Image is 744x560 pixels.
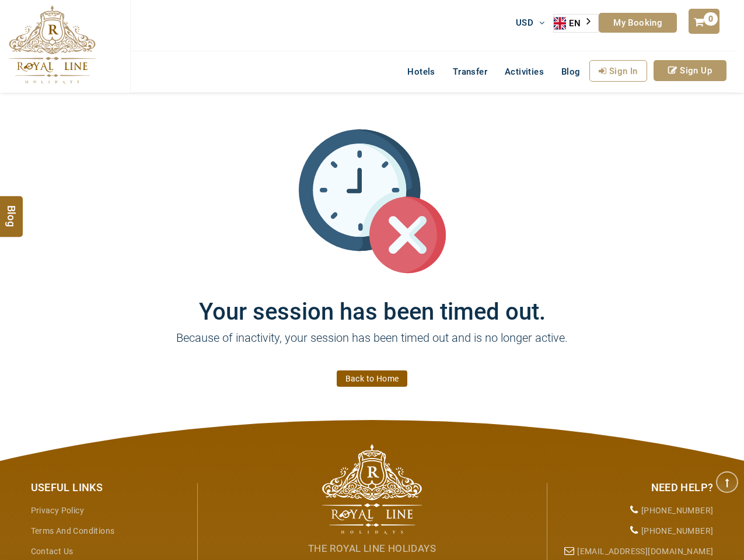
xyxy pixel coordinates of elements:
a: Hotels [399,60,443,83]
span: Blog [4,205,19,215]
div: Useful Links [31,480,188,495]
li: [PHONE_NUMBER] [556,521,714,541]
span: USD [516,17,533,28]
h1: Your session has been timed out. [22,275,722,325]
a: Transfer [444,60,496,83]
a: 0 [689,9,719,34]
li: [PHONE_NUMBER] [556,501,714,521]
a: EN [554,15,598,32]
a: Sign In [589,60,647,82]
div: Language [553,14,599,33]
span: The Royal Line Holidays [308,542,436,554]
a: Contact Us [31,547,74,556]
a: Back to Home [337,370,408,387]
a: Privacy Policy [31,506,85,515]
a: Activities [496,60,553,83]
a: Sign Up [654,60,726,81]
a: Terms and Conditions [31,526,115,535]
a: Blog [553,60,589,83]
aside: Language selected: English [553,14,599,33]
span: 0 [704,12,718,26]
a: My Booking [599,13,677,33]
img: The Royal Line Holidays [322,444,422,534]
div: Need Help? [556,480,714,495]
a: [EMAIL_ADDRESS][DOMAIN_NAME] [577,547,713,556]
img: The Royal Line Holidays [9,5,96,84]
img: session_time_out.svg [299,128,446,275]
span: Blog [561,66,581,77]
p: Because of inactivity, your session has been timed out and is no longer active. [22,329,722,364]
